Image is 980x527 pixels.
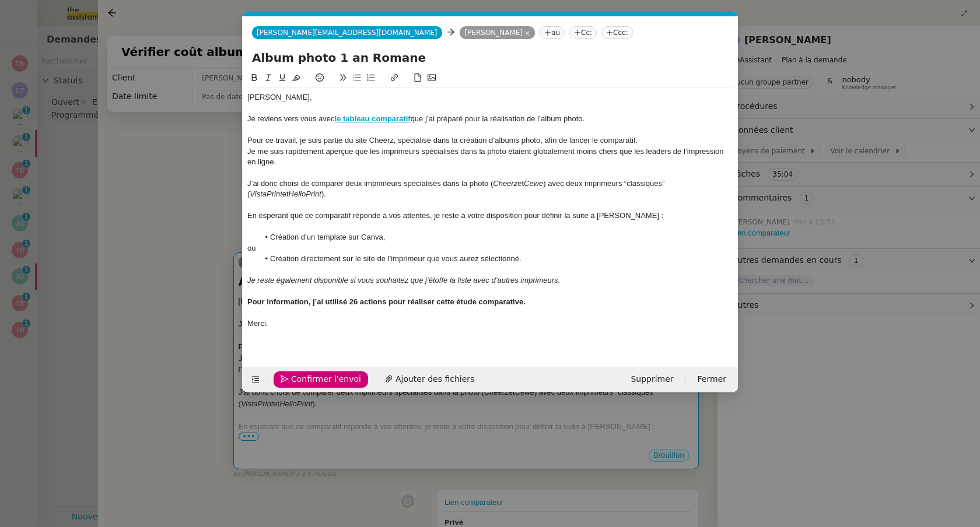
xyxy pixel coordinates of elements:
[250,189,282,198] em: VistaPrint
[247,210,733,221] div: En espérant que ce comparatif réponde à vos attentes, je reste à votre disposition pour définir l...
[493,179,517,188] em: Cheerz
[524,179,543,188] em: Cewe
[259,232,734,243] li: Création d’un template sur Canva,
[569,26,597,39] nz-tag: Cc:
[289,189,321,198] em: HelloPrint
[601,26,633,39] nz-tag: Ccc:
[624,371,680,388] button: Supprimer
[335,114,411,123] a: le tableau comparatif
[247,135,733,146] div: Pour ce travail, je suis partie du site Cheerz, spécialisé dans la création d’albums photo, afin ...
[698,373,726,386] span: Fermer
[257,29,437,37] span: [PERSON_NAME][EMAIL_ADDRESS][DOMAIN_NAME]
[631,373,673,386] span: Supprimer
[247,318,733,329] div: Merci.
[291,373,361,386] span: Confirmer l'envoi
[247,114,733,124] div: Je reviens vers vous avec que j’ai préparé pour la réalisation de l’album photo.
[259,254,734,264] li: Création directement sur le site de l’imprimeur que vous aurez sélectionné.
[247,297,526,306] strong: Pour information, j’ai utilisé 26 actions pour réaliser cette étude comparative.
[252,49,729,66] input: Subject
[247,276,560,284] em: Je reste également disponible si vous souhaitez que j’étoffe la liste avec d’autres imprimeurs.
[691,371,733,388] button: Fermer
[395,373,474,386] span: Ajouter des fichiers
[247,243,733,254] div: ou
[247,178,733,200] div: J’ai donc choisi de comparer deux imprimeurs spécialisés dans la photo ( et ) avec deux imprimeur...
[274,371,368,388] button: Confirmer l'envoi
[540,26,565,39] nz-tag: au
[247,92,733,103] div: [PERSON_NAME],
[378,371,481,388] button: Ajouter des fichiers
[247,146,733,168] div: Je me suis rapidement aperçue que les imprimeurs spécialisés dans la photo étaient globalement mo...
[460,26,535,39] nz-tag: [PERSON_NAME]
